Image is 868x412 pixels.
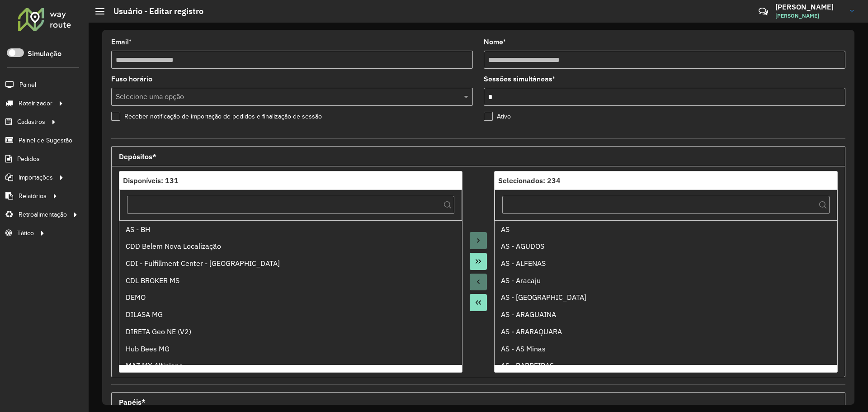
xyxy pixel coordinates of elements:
div: CDL BROKER MS [126,275,456,286]
div: Disponíveis: 131 [123,175,458,186]
div: DEMO [126,292,456,303]
label: Ativo [484,112,511,121]
button: Move All to Source [470,294,487,311]
a: Contato Rápido [754,2,773,21]
span: [PERSON_NAME] [775,12,843,20]
div: AS - AS Minas [501,343,831,354]
div: CDD Belem Nova Localização [126,241,456,251]
label: Simulação [28,48,61,59]
div: DILASA MG [126,309,456,320]
span: Importações [19,173,53,182]
div: CDI - Fulfillment Center - [GEOGRAPHIC_DATA] [126,258,456,269]
div: AS - Aracaju [501,275,831,286]
span: Retroalimentação [19,210,67,219]
h2: Usuário - Editar registro [104,6,203,16]
div: AS - ARARAQUARA [501,326,831,337]
label: Sessões simultâneas [484,74,555,85]
div: AS - BARREIRAS [501,360,831,371]
span: Pedidos [17,154,40,164]
span: Depósitos* [119,153,156,160]
label: Nome [484,37,506,47]
div: AS - ARAGUAINA [501,309,831,320]
div: Selecionados: 234 [498,175,834,186]
span: Cadastros [17,117,45,127]
div: DIRETA Geo NE (V2) [126,326,456,337]
label: Receber notificação de importação de pedidos e finalização de sessão [111,112,322,121]
label: Email [111,37,132,47]
div: AS - [GEOGRAPHIC_DATA] [501,292,831,303]
span: Painel [19,80,36,90]
span: Tático [17,228,34,238]
h3: [PERSON_NAME] [775,3,843,11]
span: Painel de Sugestão [19,136,72,145]
span: Roteirizador [19,99,52,108]
span: Relatórios [19,191,47,201]
span: Papéis* [119,398,146,406]
div: AS - ALFENAS [501,258,831,269]
div: AS - BH [126,224,456,235]
div: AS - AGUDOS [501,241,831,251]
div: MAZ MX Altiplano [126,360,456,371]
button: Move All to Target [470,253,487,270]
label: Fuso horário [111,74,152,85]
div: Hub Bees MG [126,343,456,354]
div: AS [501,224,831,235]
